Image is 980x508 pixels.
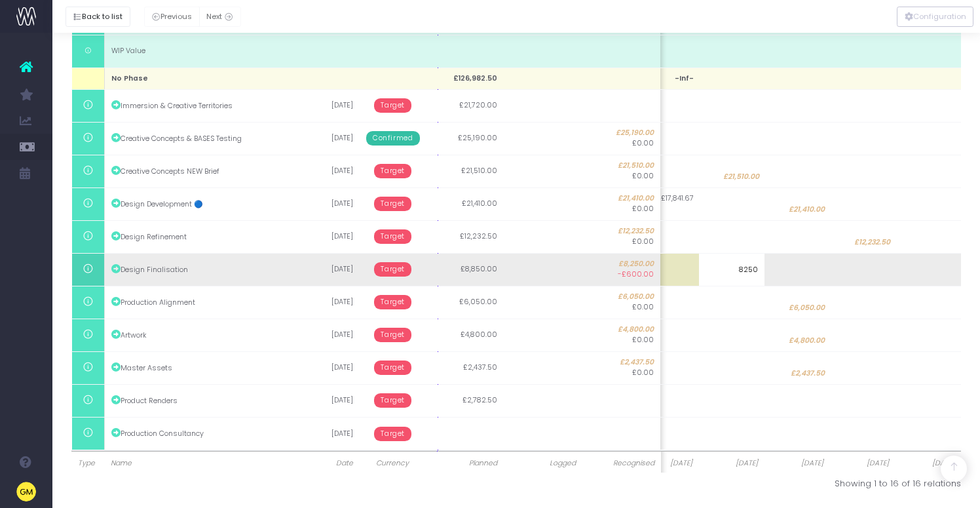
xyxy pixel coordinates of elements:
[104,68,301,89] td: No Phase
[723,172,759,182] span: £21,510.00
[301,187,360,220] td: [DATE]
[104,220,301,253] td: Design Refinement
[104,286,301,319] td: Production Alignment
[104,89,301,122] td: Immersion & Creative Territories
[425,155,504,187] td: £21,510.00
[706,458,758,469] span: [DATE]
[374,229,411,244] span: Target
[104,417,301,450] td: Production Consultancy
[789,205,825,215] span: £21,410.00
[897,7,973,27] button: Configuration
[374,361,411,375] span: Target
[374,98,411,113] span: Target
[589,226,654,237] span: £12,232.50
[632,237,654,247] span: £0.00
[301,155,360,187] td: [DATE]
[425,384,504,417] td: £2,782.50
[301,319,360,351] td: [DATE]
[589,259,654,269] span: £8,250.00
[675,73,694,84] span: -Inf-
[632,368,654,378] span: £0.00
[104,384,301,417] td: Product Renders
[589,324,654,335] span: £4,800.00
[144,7,200,27] button: Previous
[589,161,654,171] span: £21,510.00
[374,262,411,277] span: Target
[374,328,411,342] span: Target
[301,417,360,450] td: [DATE]
[366,458,419,469] span: Currency
[771,458,823,469] span: [DATE]
[111,458,294,469] span: Name
[374,427,411,441] span: Target
[854,237,890,248] span: £12,232.50
[301,351,360,384] td: [DATE]
[425,319,504,351] td: £4,800.00
[902,458,954,469] span: [DATE]
[589,458,654,469] span: Recognised
[374,295,411,309] span: Target
[199,7,241,27] button: Next
[104,253,301,286] td: Design Finalisation
[589,292,654,302] span: £6,050.00
[425,122,504,155] td: £25,190.00
[104,122,301,155] td: Creative Concepts & BASES Testing
[301,253,360,286] td: [DATE]
[632,138,654,149] span: £0.00
[425,68,504,89] td: £126,982.50
[301,384,360,417] td: [DATE]
[837,458,889,469] span: [DATE]
[789,336,825,346] span: £4,800.00
[526,477,961,490] div: Showing 1 to 16 of 16 relations
[425,187,504,220] td: £21,410.00
[425,253,504,286] td: £8,850.00
[104,187,301,220] td: Design Development 🔵
[374,164,411,178] span: Target
[618,269,654,280] span: -£600.00
[632,171,654,182] span: £0.00
[66,7,130,27] button: Back to list
[104,319,301,351] td: Artwork
[432,458,497,469] span: Planned
[301,89,360,122] td: [DATE]
[425,220,504,253] td: £12,232.50
[589,128,654,138] span: £25,190.00
[78,458,98,469] span: Type
[374,197,411,211] span: Target
[425,89,504,122] td: £21,720.00
[16,482,36,501] img: images/default_profile_image.png
[425,286,504,319] td: £6,050.00
[104,155,301,187] td: Creative Concepts NEW Brief
[307,458,353,469] span: Date
[791,368,825,379] span: £2,437.50
[632,335,654,345] span: £0.00
[425,351,504,384] td: £2,437.50
[104,351,301,384] td: Master Assets
[640,458,692,469] span: [DATE]
[510,458,576,469] span: Logged
[374,393,411,408] span: Target
[301,220,360,253] td: [DATE]
[589,357,654,368] span: £2,437.50
[661,193,694,204] span: £17,841.67
[632,302,654,313] span: £0.00
[589,193,654,204] span: £21,410.00
[104,35,301,68] td: WIP Value
[366,131,419,146] span: Confirmed
[897,7,973,27] div: Vertical button group
[301,122,360,155] td: [DATE]
[632,204,654,214] span: £0.00
[789,303,825,313] span: £6,050.00
[301,286,360,319] td: [DATE]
